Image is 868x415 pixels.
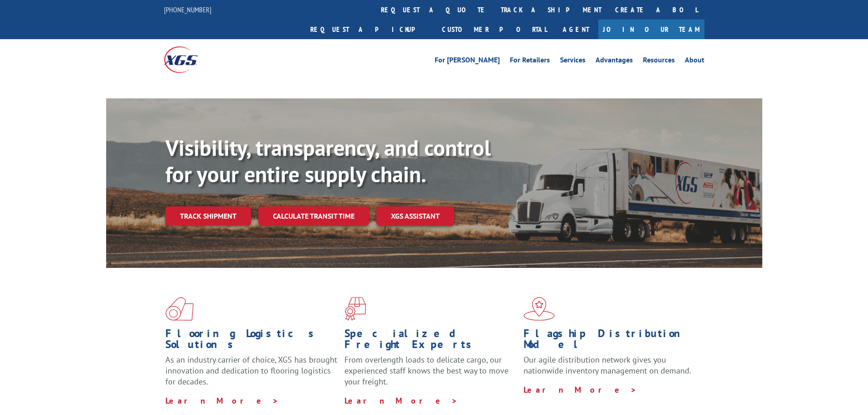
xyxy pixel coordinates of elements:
[524,384,637,395] a: Learn More >
[435,56,500,67] a: For [PERSON_NAME]
[643,56,675,67] a: Resources
[165,328,338,354] h1: Flooring Logistics Solutions
[554,20,598,39] a: Agent
[303,20,435,39] a: Request a pickup
[510,56,550,67] a: For Retailers
[344,395,458,406] a: Learn More >
[258,206,369,226] a: Calculate transit time
[685,56,704,67] a: About
[376,206,454,226] a: XGS ASSISTANT
[165,297,194,321] img: xgs-icon-total-supply-chain-intelligence-red
[344,297,366,321] img: xgs-icon-focused-on-flooring-red
[165,206,251,225] a: Track shipment
[560,56,586,67] a: Services
[165,395,279,406] a: Learn More >
[165,354,337,387] span: As an industry carrier of choice, XGS has brought innovation and dedication to flooring logistics...
[435,20,554,39] a: Customer Portal
[598,20,704,39] a: Join Our Team
[164,5,211,14] a: [PHONE_NUMBER]
[524,297,555,321] img: xgs-icon-flagship-distribution-model-red
[344,354,517,395] p: From overlength loads to delicate cargo, our experienced staff knows the best way to move your fr...
[344,328,517,354] h1: Specialized Freight Experts
[596,56,633,67] a: Advantages
[524,354,691,376] span: Our agile distribution network gives you nationwide inventory management on demand.
[524,328,696,354] h1: Flagship Distribution Model
[165,133,491,188] b: Visibility, transparency, and control for your entire supply chain.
